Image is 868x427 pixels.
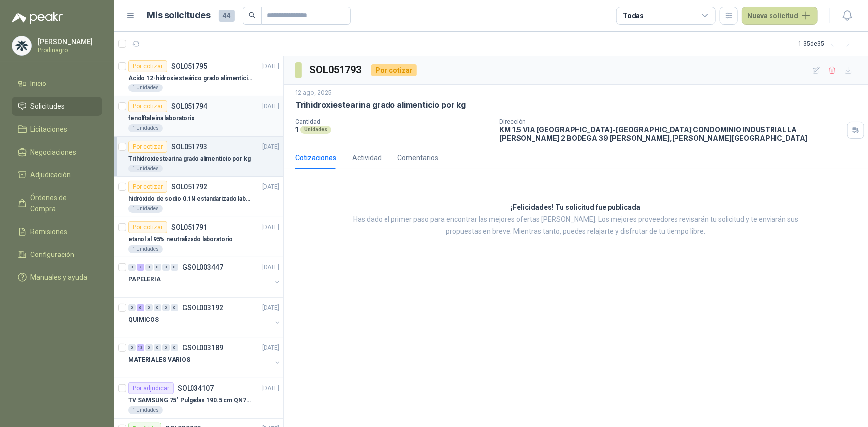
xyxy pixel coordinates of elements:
[798,36,856,52] div: 1 - 35 de 35
[300,126,331,134] div: Unidades
[171,344,178,351] div: 0
[128,302,281,334] a: 0 6 0 0 0 0 GSOL003192[DATE] QUIMICOS
[128,342,281,374] a: 0 13 0 0 0 0 GSOL003189[DATE] MATERIALES VARIOS
[171,264,178,271] div: 0
[249,12,256,19] span: search
[31,249,75,260] span: Configuración
[128,406,163,414] div: 1 Unidades
[511,202,641,214] h3: ¡Felicidades! Tu solicitud fue publicada
[171,183,207,190] p: SOL051792
[742,7,818,25] button: Nueva solicitud
[154,344,161,351] div: 0
[295,88,332,98] p: 12 ago, 2025
[128,275,161,284] p: PAPELERIA
[12,268,102,287] a: Manuales y ayuda
[147,8,211,23] h1: Mis solicitudes
[347,214,805,238] p: Has dado el primer paso para encontrar las mejores ofertas [PERSON_NAME]. Los mejores proveedores...
[182,304,223,311] p: GSOL003192
[31,170,71,180] span: Adjudicación
[12,166,102,184] a: Adjudicación
[145,304,153,311] div: 0
[295,152,336,163] div: Cotizaciones
[397,152,438,163] div: Comentarios
[12,222,102,241] a: Remisiones
[12,36,31,55] img: Company Logo
[128,194,252,204] p: hidróxido de sodio 0.1N estandarizado laboratorio
[182,264,223,271] p: GSOL003447
[262,182,279,192] p: [DATE]
[154,264,161,271] div: 0
[128,396,252,405] p: TV SAMSUNG 75" Pulgadas 190.5 cm QN75QN85DB 4K-UHD NEO QLED MINI LED Smart TV
[31,272,88,283] span: Manuales y ayuda
[38,38,100,45] p: [PERSON_NAME]
[262,62,279,71] p: [DATE]
[31,192,93,214] span: Órdenes de Compra
[128,114,195,123] p: fenolftaleina laboratorio
[352,152,382,163] div: Actividad
[295,118,491,125] p: Cantidad
[262,263,279,272] p: [DATE]
[114,96,283,137] a: Por cotizarSOL051794[DATE] fenolftaleina laboratorio1 Unidades
[128,315,159,325] p: QUIMICOS
[499,125,843,142] p: KM 1.5 VIA [GEOGRAPHIC_DATA]-[GEOGRAPHIC_DATA] CONDOMINIO INDUSTRIAL LA [PERSON_NAME] 2 BODEGA 39...
[145,264,153,271] div: 0
[171,224,207,231] p: SOL051791
[128,141,167,153] div: Por cotizar
[162,344,170,351] div: 0
[162,304,170,311] div: 0
[114,56,283,96] a: Por cotizarSOL051795[DATE] Ácido 12-hidroxiesteárico grado alimenticio por kg1 Unidades
[128,355,190,365] p: MATERIALES VARIOS
[31,124,68,135] span: Licitaciones
[31,147,77,158] span: Negociaciones
[137,264,144,271] div: 7
[128,181,167,193] div: Por cotizar
[145,344,153,351] div: 0
[128,304,136,311] div: 0
[128,84,163,92] div: 1 Unidades
[114,177,283,217] a: Por cotizarSOL051792[DATE] hidróxido de sodio 0.1N estandarizado laboratorio1 Unidades
[31,226,68,237] span: Remisiones
[128,221,167,233] div: Por cotizar
[31,78,47,89] span: Inicio
[128,154,251,164] p: Trihidroxiestearina grado alimenticio por kg
[219,10,235,22] span: 44
[371,64,417,76] div: Por cotizar
[128,60,167,72] div: Por cotizar
[31,101,65,112] span: Solicitudes
[114,137,283,177] a: Por cotizarSOL051793[DATE] Trihidroxiestearina grado alimenticio por kg1 Unidades
[262,343,279,353] p: [DATE]
[128,124,163,132] div: 1 Unidades
[128,205,163,213] div: 1 Unidades
[12,12,63,24] img: Logo peakr
[154,304,161,311] div: 0
[128,261,281,293] a: 0 7 0 0 0 0 GSOL003447[DATE] PAPELERIA
[137,304,144,311] div: 6
[295,100,466,110] p: Trihidroxiestearina grado alimenticio por kg
[128,344,136,351] div: 0
[623,10,644,21] div: Todas
[114,378,283,419] a: Por adjudicarSOL034107[DATE] TV SAMSUNG 75" Pulgadas 190.5 cm QN75QN85DB 4K-UHD NEO QLED MINI LED...
[12,143,102,162] a: Negociaciones
[295,125,298,134] p: 1
[262,384,279,393] p: [DATE]
[12,188,102,218] a: Órdenes de Compra
[128,74,252,83] p: Ácido 12-hidroxiesteárico grado alimenticio por kg
[171,304,178,311] div: 0
[182,344,223,351] p: GSOL003189
[12,245,102,264] a: Configuración
[162,264,170,271] div: 0
[128,382,174,394] div: Por adjudicar
[12,97,102,116] a: Solicitudes
[128,165,163,172] div: 1 Unidades
[12,120,102,139] a: Licitaciones
[262,102,279,111] p: [DATE]
[178,385,214,392] p: SOL034107
[171,103,207,110] p: SOL051794
[137,344,144,351] div: 13
[128,235,233,244] p: etanol al 95% neutralizado laboratorio
[128,264,136,271] div: 0
[38,47,100,53] p: Prodinagro
[128,100,167,112] div: Por cotizar
[262,303,279,313] p: [DATE]
[128,245,163,253] div: 1 Unidades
